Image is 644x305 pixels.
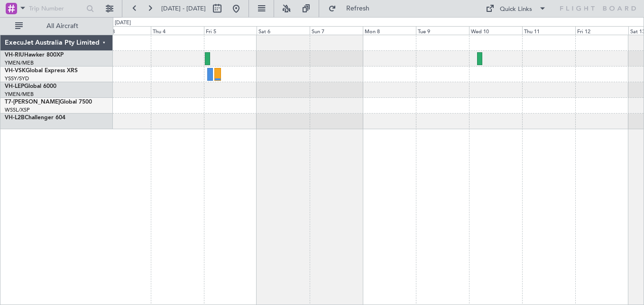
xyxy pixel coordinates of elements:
[5,52,64,58] a: VH-RIUHawker 800XP
[151,26,204,35] div: Thu 4
[161,4,206,13] span: [DATE] - [DATE]
[5,106,30,114] a: WSSL/XSP
[338,5,378,12] span: Refresh
[469,26,522,35] div: Wed 10
[204,26,257,35] div: Fri 5
[5,59,34,67] a: YMEN/MEB
[310,26,363,35] div: Sun 7
[5,75,29,82] a: YSSY/SYD
[500,5,532,14] div: Quick Links
[363,26,416,35] div: Mon 8
[5,91,34,98] a: YMEN/MEB
[5,52,24,58] span: VH-RIU
[5,99,92,105] a: T7-[PERSON_NAME]Global 7500
[522,26,575,35] div: Thu 11
[5,84,56,89] a: VH-LEPGlobal 6000
[5,115,65,121] a: VH-L2BChallenger 604
[575,26,628,35] div: Fri 12
[25,23,100,29] span: All Aircraft
[5,84,24,89] span: VH-LEP
[29,1,83,16] input: Trip Number
[115,19,131,27] div: [DATE]
[324,1,381,16] button: Refresh
[5,68,78,74] a: VH-VSKGlobal Express XRS
[5,68,26,74] span: VH-VSK
[257,26,310,35] div: Sat 6
[416,26,469,35] div: Tue 9
[5,115,25,121] span: VH-L2B
[5,99,60,105] span: T7-[PERSON_NAME]
[10,19,103,34] button: All Aircraft
[98,26,151,35] div: Wed 3
[481,1,551,16] button: Quick Links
